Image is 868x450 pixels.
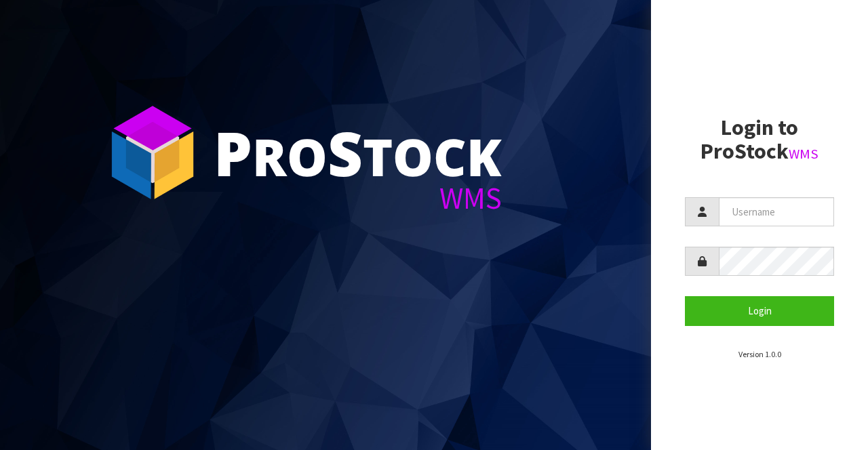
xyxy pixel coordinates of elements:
small: WMS [789,145,818,163]
input: Username [719,197,834,226]
small: Version 1.0.0 [738,349,781,359]
div: WMS [214,183,502,213]
span: S [328,111,363,194]
button: Login [685,296,834,325]
h2: Login to ProStock [685,116,834,163]
img: ProStock Cube [102,102,203,203]
span: P [214,111,252,194]
div: ro tock [214,122,502,183]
